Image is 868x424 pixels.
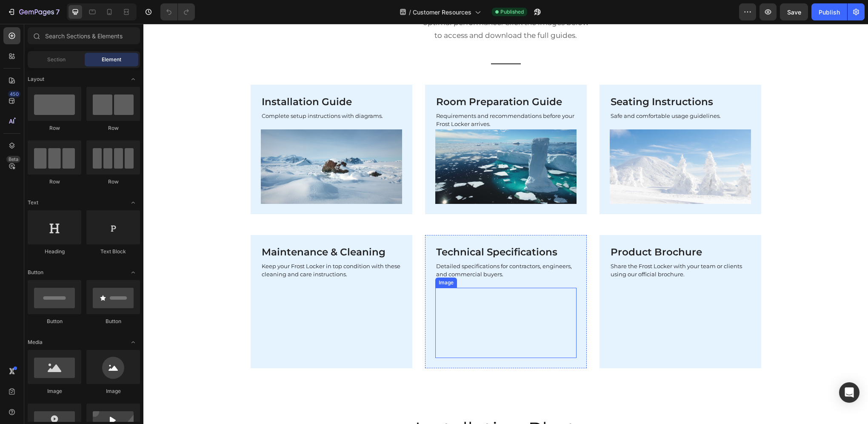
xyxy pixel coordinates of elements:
[28,124,81,132] div: Row
[819,8,840,17] div: Publish
[160,3,195,20] div: Undo/Redo
[28,199,38,206] span: Text
[102,56,121,63] span: Element
[3,3,63,20] button: 7
[780,3,808,20] button: Save
[500,8,524,16] span: Published
[467,238,607,255] p: Share the Frost Locker with your team or clients using our official brochure.
[86,124,140,132] div: Row
[28,269,43,276] span: Button
[126,266,140,279] span: Toggle open
[86,318,140,325] div: Button
[28,178,81,186] div: Row
[86,387,140,395] div: Image
[293,88,432,105] p: Requirements and recommendations before your Frost Locker arrives.
[28,318,81,325] div: Button
[47,56,66,63] span: Section
[117,221,259,236] h3: Maintenance & Cleaning
[466,106,608,180] img: gempages_514132740736549914-dc5b4633-1c17-4a2c-969b-e2adbc5389d9.jpg
[6,156,20,163] div: Beta
[28,27,140,44] input: Search Sections & Elements
[28,338,43,346] span: Media
[28,248,81,255] div: Heading
[292,221,433,236] h3: Technical Specifications
[466,264,608,334] img: gempages_514132740736549914-cb2e6b53-be10-4bce-a0a1-ca5db2a4e139.jpg
[28,75,44,83] span: Layout
[293,238,432,255] p: Detailed specifications for contractors, engineers, and commercial buyers.
[413,8,471,17] span: Customer Resources
[56,7,60,17] p: 7
[466,221,608,236] h3: Product Brochure
[292,264,433,334] img: gempages_514132740736549914-8bbe6265-03b9-4d9e-a9e4-5963e4893426.jpg
[8,91,20,97] div: 450
[466,71,608,86] h3: Seating Instructions
[811,3,847,20] button: Publish
[126,196,140,209] span: Toggle open
[839,382,859,403] div: Open Intercom Messenger
[126,335,140,349] span: Toggle open
[409,8,411,17] span: /
[292,71,433,86] h3: Room Preparation Guide
[86,248,140,255] div: Text Block
[467,88,607,97] p: Safe and comfortable usage guidelines.
[292,106,433,180] img: gempages_514132740736549914-2ad21907-102c-4c73-ae9b-f818f6fbf52d.jpg
[126,72,140,86] span: Toggle open
[117,264,259,334] img: gempages_514132740736549914-915bf796-f971-429d-8a79-9b9cdb281cb1.jpg
[787,9,801,16] span: Save
[294,255,312,263] div: Image
[86,178,140,186] div: Row
[143,24,868,424] iframe: Design area
[118,238,258,255] p: Keep your Frost Locker in top condition with these cleaning and care instructions.
[28,387,81,395] div: Image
